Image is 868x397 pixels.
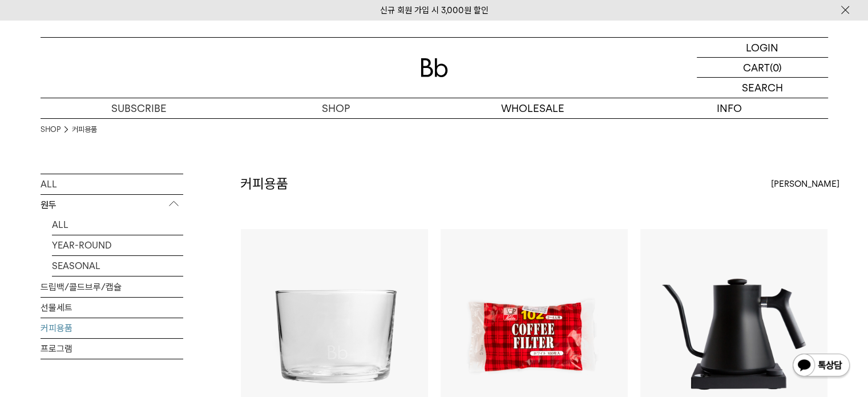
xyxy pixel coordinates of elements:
span: [PERSON_NAME] [771,177,839,191]
p: WHOLESALE [434,98,631,118]
a: SHOP [41,124,60,135]
a: SEASONAL [52,256,183,276]
a: ALL [52,215,183,235]
p: LOGIN [746,38,778,57]
a: YEAR-ROUND [52,235,183,255]
p: 원두 [41,195,183,215]
a: SUBSCRIBE [41,98,237,118]
h2: 커피용품 [240,174,288,194]
p: (0) [770,58,782,77]
a: 커피용품 [41,318,183,338]
p: INFO [631,98,828,118]
a: SHOP [237,98,434,118]
p: SEARCH [742,78,783,98]
img: 로고 [421,58,448,77]
a: LOGIN [697,38,828,58]
a: 선물세트 [41,298,183,318]
a: 프로그램 [41,339,183,359]
a: 드립백/콜드브루/캡슐 [41,277,183,297]
p: CART [743,58,770,77]
img: 카카오톡 채널 1:1 채팅 버튼 [792,352,851,380]
a: 신규 회원 가입 시 3,000원 할인 [380,5,488,15]
a: CART (0) [697,58,828,78]
a: ALL [41,174,183,194]
a: 커피용품 [72,124,97,135]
